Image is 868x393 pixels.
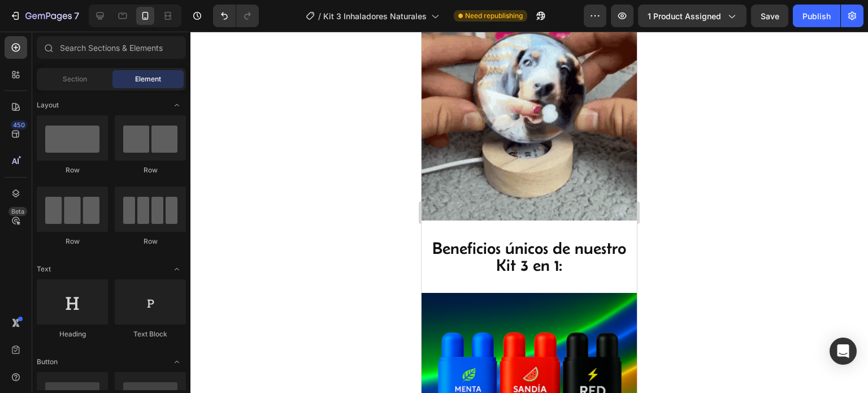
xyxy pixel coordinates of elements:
span: Toggle open [168,260,186,278]
span: Section [63,74,87,84]
span: / [318,10,321,22]
input: Search Sections & Elements [37,36,186,59]
div: Publish [802,10,831,22]
span: Text [37,264,51,274]
div: Row [115,165,186,175]
span: 1 product assigned [648,10,721,22]
span: Toggle open [168,96,186,114]
span: Save [761,11,779,21]
div: 450 [11,120,27,129]
div: Open Intercom Messenger [830,338,857,365]
div: Text Block [115,329,186,339]
span: Button [37,357,58,367]
div: Row [37,236,108,247]
span: Need republishing [465,11,523,21]
button: Save [751,5,788,27]
div: Undo/Redo [213,5,259,27]
span: Element [135,74,161,84]
span: Layout [37,100,59,110]
span: Kit 3 Inhaladores Naturales [323,10,427,22]
span: Toggle open [168,353,186,371]
div: Beta [8,207,27,216]
button: 1 product assigned [638,5,747,27]
div: Row [37,165,108,175]
iframe: Design area [422,32,637,393]
p: 7 [74,9,79,23]
button: 7 [5,5,84,27]
div: Row [115,236,186,247]
div: Heading [37,329,108,339]
button: Publish [793,5,840,27]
